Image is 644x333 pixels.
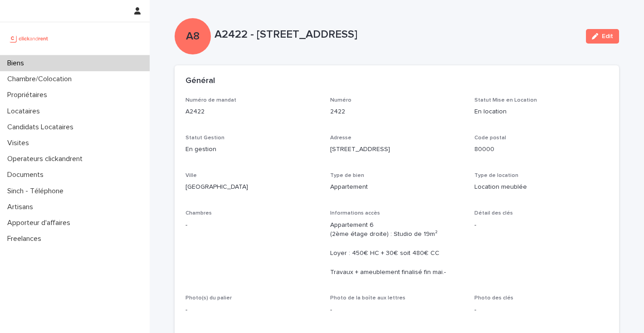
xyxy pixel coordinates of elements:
span: Type de location [474,173,518,178]
span: Chambres [185,211,212,216]
p: Visites [4,139,36,147]
span: Type de bien [330,173,364,178]
p: [STREET_ADDRESS] [330,145,464,154]
p: 80000 [474,145,608,154]
p: - [185,305,319,315]
p: Appartement [330,182,464,192]
p: 2422 [330,107,464,117]
p: [GEOGRAPHIC_DATA] [185,182,319,192]
p: A2422 - [STREET_ADDRESS] [215,28,579,41]
p: Location meublée [474,182,608,192]
span: Code postal [474,135,506,141]
p: En location [474,107,608,117]
p: En gestion [185,145,319,154]
p: Apporteur d'affaires [4,219,78,227]
p: Locataires [4,107,47,116]
p: Operateurs clickandrent [4,155,90,163]
p: Candidats Locataires [4,123,81,132]
span: Edit [602,33,613,39]
p: - [474,305,608,315]
img: UCB0brd3T0yccxBKYDjQ [7,29,51,48]
p: A2422 [185,107,319,117]
p: Artisans [4,203,40,211]
p: Sinch - Téléphone [4,187,71,196]
p: Appartement 6 (2ème étage droite) : Studio de 19m² Loyer : 450€ HC + 30€ soit 480€ CC Travaux + a... [330,220,464,277]
span: Informations accès [330,211,380,216]
p: - [474,220,608,230]
span: Numéro de mandat [185,98,236,103]
span: Photo de la boîte aux lettres [330,295,405,301]
p: Propriétaires [4,91,54,99]
span: Numéro [330,98,351,103]
span: Photo des clés [474,295,513,301]
span: Statut Mise en Location [474,98,537,103]
span: Ville [185,173,197,178]
h2: Général [185,76,215,86]
span: Photo(s) du palier [185,295,232,301]
p: Chambre/Colocation [4,75,79,83]
span: Détail des clés [474,211,513,216]
span: Adresse [330,135,351,141]
p: Documents [4,171,51,179]
span: Statut Gestion [185,135,224,141]
p: - [185,220,319,230]
p: Biens [4,59,31,68]
p: Freelances [4,235,49,243]
button: Edit [586,29,619,44]
p: - [330,305,464,315]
